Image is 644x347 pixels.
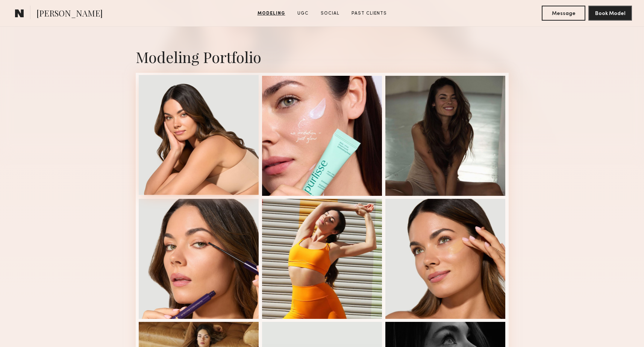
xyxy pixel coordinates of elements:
[136,47,509,67] div: Modeling Portfolio
[588,6,632,21] button: Book Model
[588,10,632,16] a: Book Model
[318,10,342,17] a: Social
[294,10,312,17] a: UGC
[36,8,103,21] span: [PERSON_NAME]
[349,10,390,17] a: Past Clients
[542,6,585,21] button: Message
[255,10,288,17] a: Modeling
